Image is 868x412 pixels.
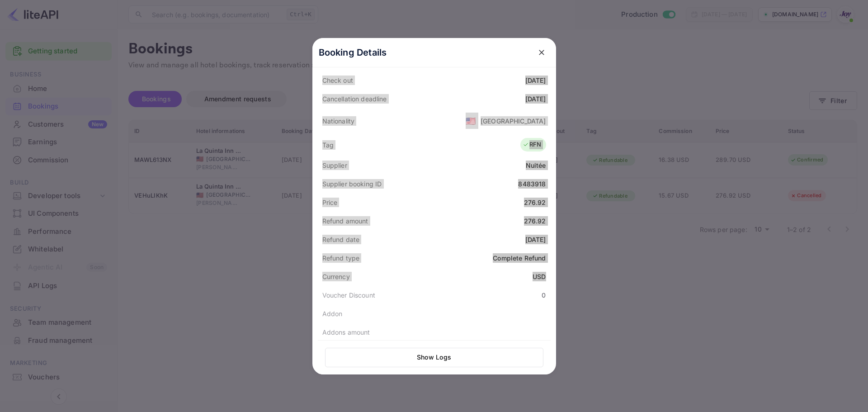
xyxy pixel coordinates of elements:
div: 8483918 [518,179,546,189]
div: Cancellation deadline [322,94,387,104]
div: [DATE] [525,235,546,244]
div: Supplier booking ID [322,179,382,189]
p: Booking Details [319,46,387,59]
div: [DATE] [525,76,546,85]
div: Refund type [322,253,360,263]
div: Check out [322,76,353,85]
div: Supplier [322,161,347,170]
div: Refund amount [322,216,368,226]
div: 276.92 [524,216,546,226]
div: 276.92 [524,198,546,207]
div: Voucher Discount [322,290,375,300]
div: [DATE] [525,94,546,104]
div: Tag [322,140,334,150]
div: Complete Refund [493,253,546,263]
div: USD [533,272,546,281]
div: Currency [322,272,350,281]
div: RFN [523,140,541,149]
div: Nationality [322,116,355,126]
button: Show Logs [325,348,543,367]
div: Refund date [322,235,360,244]
div: Addon [322,309,343,318]
div: 0 [542,290,546,300]
button: close [533,44,550,61]
div: Addons amount [322,327,370,337]
div: Nuitée [526,161,546,170]
div: [GEOGRAPHIC_DATA] [481,116,546,126]
div: Price [322,198,338,207]
span: United States [466,113,476,129]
